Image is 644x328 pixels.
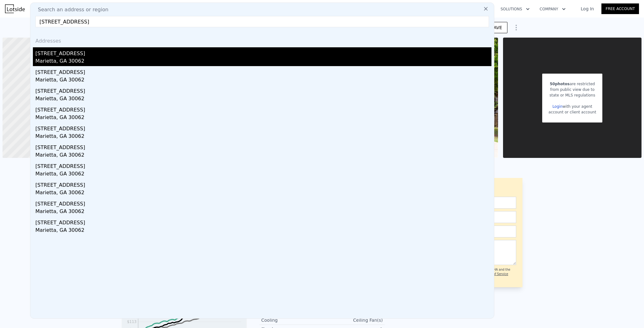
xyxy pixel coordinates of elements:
div: [STREET_ADDRESS] [35,104,491,114]
span: 50 photos [550,82,569,86]
div: Marietta, GA 30062 [35,114,491,122]
div: Marietta, GA 30062 [35,226,491,235]
tspan: $113 [127,320,137,324]
div: [STREET_ADDRESS] [35,160,491,170]
div: [STREET_ADDRESS] [35,198,491,208]
div: [STREET_ADDRESS] [35,141,491,151]
div: [STREET_ADDRESS] [35,216,491,226]
div: Marietta, GA 30062 [35,151,491,160]
div: Marietta, GA 30062 [35,57,491,66]
input: Enter an address, city, region, neighborhood or zip code [35,16,489,27]
div: [STREET_ADDRESS] [35,66,491,76]
div: from public view due to [548,87,596,92]
div: Marietta, GA 30062 [35,189,491,198]
div: state or MLS regulations [548,92,596,98]
span: with your agent [563,104,592,109]
div: Marietta, GA 30062 [35,133,491,141]
div: Marietta, GA 30062 [35,76,491,85]
a: Free Account [601,3,639,14]
button: Company [535,3,571,15]
div: [STREET_ADDRESS] [35,122,491,133]
div: account or client account [548,109,596,115]
div: Marietta, GA 30062 [35,208,491,216]
div: Marietta, GA 30062 [35,170,491,179]
button: Show Options [510,21,522,34]
a: Log In [573,6,601,12]
button: SAVE [486,22,507,33]
a: Terms of Service [483,272,508,276]
div: are restricted [548,81,596,87]
div: Ceiling Fan(s) [322,317,383,323]
div: Marietta, GA 30062 [35,95,491,104]
div: [STREET_ADDRESS] [35,179,491,189]
div: Addresses [33,32,491,47]
div: [STREET_ADDRESS] [35,85,491,95]
span: Search an address or region [33,6,108,13]
img: Lotside [5,4,25,13]
button: Solutions [496,3,535,15]
a: Login [553,104,563,109]
div: [STREET_ADDRESS] [35,47,491,57]
div: Cooling [261,317,322,323]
